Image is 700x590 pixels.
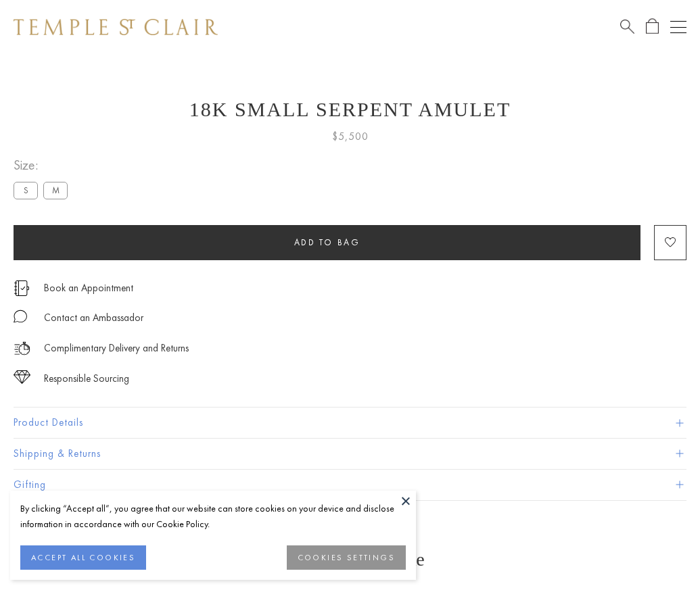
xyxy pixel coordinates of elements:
[44,280,133,295] a: Book an Appointment
[294,237,360,248] span: Add to bag
[14,182,38,199] label: S
[670,19,686,35] button: Open navigation
[332,128,369,145] span: $5,500
[14,470,686,500] button: Gifting
[44,370,129,387] div: Responsible Sourcing
[43,182,68,199] label: M
[14,370,30,384] img: icon_sourcing.svg
[14,98,686,121] h1: 18K Small Serpent Amulet
[646,18,659,35] a: Open Shopping Bag
[14,225,640,260] button: Add to bag
[44,340,189,357] p: Complimentary Delivery and Returns
[620,18,634,35] a: Search
[44,310,143,326] div: Contact an Ambassador
[14,310,27,323] img: MessageIcon-01_2.svg
[20,545,146,570] button: ACCEPT ALL COOKIES
[14,19,218,35] img: Temple St. Clair
[287,545,406,570] button: COOKIES SETTINGS
[14,408,686,438] button: Product Details
[14,154,73,176] span: Size:
[20,501,406,532] div: By clicking “Accept all”, you agree that our website can store cookies on your device and disclos...
[14,340,30,357] img: icon_delivery.svg
[14,280,30,296] img: icon_appointment.svg
[14,439,686,469] button: Shipping & Returns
